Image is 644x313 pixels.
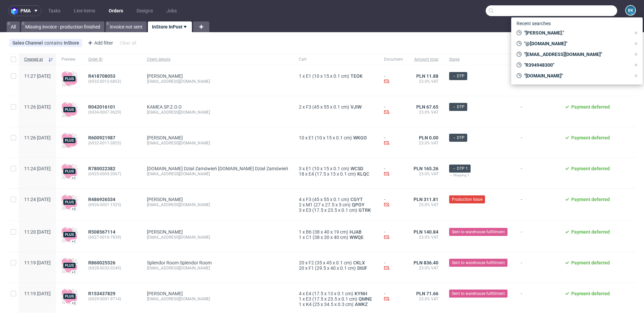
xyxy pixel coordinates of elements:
[88,202,136,207] span: (6926-0001-1525)
[306,197,349,202] span: F3 (45 x 55 x 0.1 cm)
[416,104,438,110] span: PLN 67.65
[72,176,76,180] div: +1
[72,301,76,305] div: +2
[44,40,64,46] span: contains
[452,104,465,110] span: → DTP
[299,235,373,240] div: x
[352,135,368,140] a: WKGO
[356,265,369,271] a: DIUF
[419,135,438,140] span: PLN 0.00
[72,207,76,211] div: +2
[147,79,288,84] div: [EMAIL_ADDRESS][DOMAIN_NAME]
[309,171,356,177] span: E4 (17.5 x 13 x 0.1 cm)
[521,166,554,180] span: -
[8,5,42,16] button: pma
[349,104,363,110] a: VJIW
[118,38,138,48] div: Clear all
[88,110,136,115] span: (6934-0007-3629)
[24,260,51,265] span: 11:19 [DATE]
[384,135,403,147] div: -
[21,21,104,32] a: Missing invoice - production finished
[571,104,610,110] span: Payment deferred
[414,57,438,62] span: Amount total
[571,197,610,202] span: Payment deferred
[354,302,369,307] span: AWKZ
[299,135,304,140] span: 10
[147,73,183,79] a: [PERSON_NAME]
[7,21,20,32] a: All
[306,104,349,110] span: F3 (45 x 55 x 0.1 cm)
[309,265,356,271] span: F1 (29.5 x 40 x 0.1 cm)
[349,197,364,202] a: CGYT
[299,265,373,271] div: x
[414,197,438,202] span: PLN 311.81
[24,135,51,140] span: 11:26 [DATE]
[349,73,364,79] span: TEOK
[414,265,438,271] span: 23.0% VAT
[309,135,352,140] span: E1 (10 x 15 x 0.1 cm)
[522,72,631,79] span: "[DOMAIN_NAME]"
[521,291,554,307] span: -
[61,227,77,243] img: plus-icon.676465ae8f3a83198b3f.png
[61,163,77,179] img: plus-icon.676465ae8f3a83198b3f.png
[299,166,373,171] div: x
[299,229,373,235] div: x
[414,202,438,207] span: 23.0% VAT
[88,140,136,146] span: (6932-0011-3853)
[88,135,117,140] a: R600921987
[299,104,302,110] span: 2
[306,235,348,240] span: C1 (38 x 30 x 40 cm)
[147,140,288,146] div: [EMAIL_ADDRESS][DOMAIN_NAME]
[85,38,114,48] div: Add filter
[356,171,371,177] a: KLQC
[449,57,510,62] span: Stage
[414,110,438,115] span: 23.0% VAT
[61,132,77,148] img: plus-icon.676465ae8f3a83198b3f.png
[299,207,302,213] span: 3
[452,260,505,266] span: Sent to warehouse fulfillment
[299,302,373,307] div: x
[88,197,117,202] a: R486926534
[414,79,438,84] span: 23.0% VAT
[147,166,288,171] a: [DOMAIN_NAME] Dział Zamówień [DOMAIN_NAME] Dział Zamówień
[61,194,77,210] img: plus-icon.676465ae8f3a83198b3f.png
[521,104,554,119] span: -
[384,260,403,272] div: -
[416,73,438,79] span: PLN 11.88
[299,291,302,296] span: 4
[72,270,76,274] div: +1
[61,71,77,87] img: plus-icon.676465ae8f3a83198b3f.png
[70,5,99,16] a: Line Items
[384,57,403,62] span: Document
[299,73,302,79] span: 1
[351,202,366,207] a: QPOY
[414,140,438,146] span: 23.0% VAT
[88,104,115,110] span: R042016101
[299,207,373,213] div: x
[353,291,369,296] span: KYNH
[306,166,349,171] span: E1 (10 x 15 x 0.1 cm)
[414,260,438,265] span: PLN 836.40
[299,171,304,177] span: 18
[20,8,31,13] span: pma
[88,265,136,271] span: (6928-0032-0249)
[452,291,505,297] span: Sent to warehouse fulfillment
[147,260,212,265] a: Splendor Room Splendor Room
[24,229,51,235] span: 11:20 [DATE]
[384,229,403,241] div: -
[522,51,631,58] span: "[EMAIL_ADDRESS][DOMAIN_NAME]"
[24,57,45,62] span: Created at
[384,73,403,85] div: -
[88,73,115,79] span: R418708053
[306,302,354,307] span: K4 (25 x 34.5 x 0.3 cm)
[384,291,403,303] div: -
[514,18,553,29] span: Recent searches
[147,197,183,202] a: [PERSON_NAME]
[306,73,349,79] span: E1 (10 x 15 x 0.1 cm)
[148,21,192,32] a: InStore InPost
[416,291,438,296] span: PLN 71.66
[11,7,20,15] img: logo
[88,260,117,265] a: R860025526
